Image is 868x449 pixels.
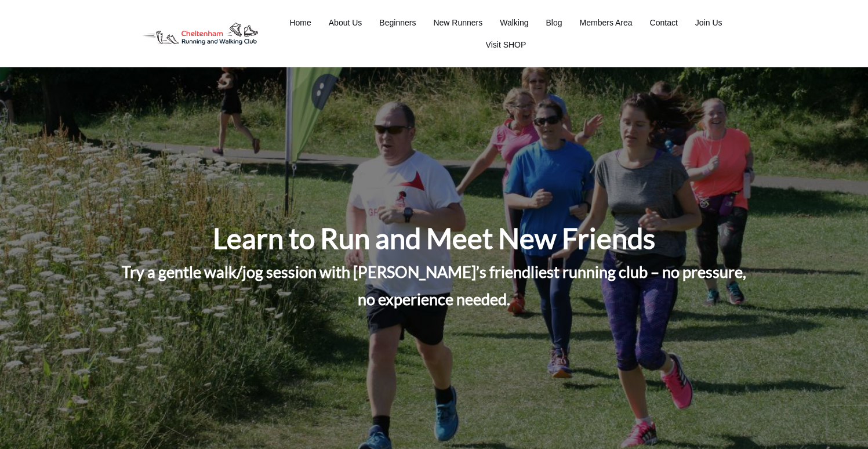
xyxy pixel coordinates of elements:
a: Contact [650,15,678,31]
strong: Try a gentle walk/jog session with [PERSON_NAME]’s friendliest running club – no pressure, no exp... [122,262,746,309]
a: Beginners [379,15,416,31]
a: Blog [546,15,562,31]
a: Visit SHOP [486,37,526,53]
a: Members Area [580,15,633,31]
a: Home [289,15,311,31]
a: Join Us [695,15,722,31]
a: New Runners [433,15,482,31]
a: Walking [500,15,528,31]
img: Decathlon [133,15,268,53]
a: About Us [329,15,362,31]
h1: Learn to Run and Meet New Friends [213,220,655,257]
